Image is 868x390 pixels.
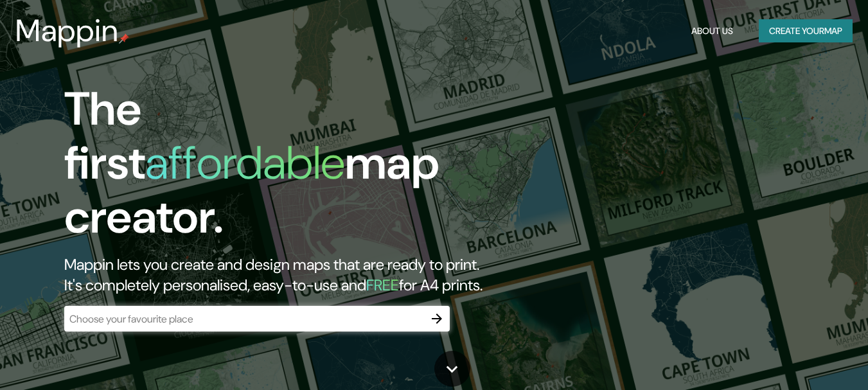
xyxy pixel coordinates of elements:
h1: affordable [145,133,345,193]
h2: Mappin lets you create and design maps that are ready to print. It's completely personalised, eas... [64,254,499,296]
button: About Us [686,19,738,43]
h5: FREE [366,275,399,295]
img: mappin-pin [119,33,129,44]
button: Create yourmap [759,19,853,43]
h1: The first map creator. [64,82,499,254]
h3: Mappin [15,13,119,49]
input: Choose your favourite place [64,312,424,326]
